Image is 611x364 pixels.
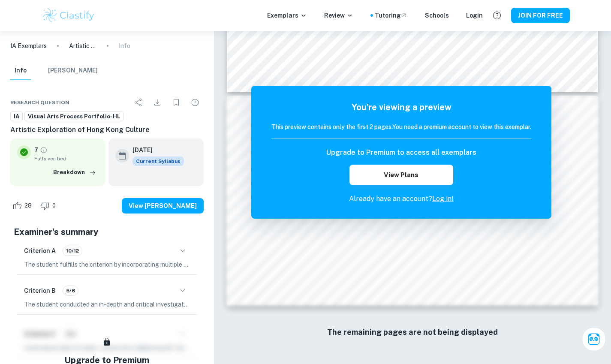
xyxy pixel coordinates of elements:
[10,125,204,135] h6: Artistic Exploration of Hong Kong Culture
[10,199,36,213] div: Like
[271,194,531,204] p: Already have an account?
[168,94,185,111] div: Bookmark
[10,61,31,80] button: Info
[24,246,56,256] h6: Criterion A
[10,111,23,122] a: IA
[122,198,204,214] button: View [PERSON_NAME]
[432,195,454,203] a: Log in!
[324,11,353,20] p: Review
[14,226,200,238] h5: Examiner's summary
[132,156,184,166] span: Current Syllabus
[132,145,177,155] h6: [DATE]
[25,112,123,121] span: Visual Arts Process Portfolio-HL
[490,8,504,23] button: Help and Feedback
[38,199,60,213] div: Dislike
[40,146,48,154] a: Grade fully verified
[69,41,96,51] p: Artistic Exploration of Hong Kong Culture
[10,41,47,51] a: IA Exemplars
[349,165,453,185] button: View Plans
[20,202,36,210] span: 28
[326,147,476,158] h6: Upgrade to Premium to access all exemplars
[42,7,96,24] img: Clastify logo
[48,61,98,80] button: [PERSON_NAME]
[244,326,581,338] h6: The remaining pages are not being displayed
[267,11,307,20] p: Exemplars
[51,166,98,179] button: Breakdown
[24,111,124,122] a: Visual Arts Process Portfolio-HL
[10,99,69,106] span: Research question
[375,11,408,20] a: Tutoring
[63,247,82,255] span: 10/12
[149,94,166,111] div: Download
[11,112,22,121] span: IA
[271,101,531,114] h5: You're viewing a preview
[24,300,190,309] p: The student conducted an in-depth and critical investigation in their portfolio, specifically exp...
[119,41,130,51] p: Info
[63,287,78,295] span: 5/6
[24,286,56,295] h6: Criterion B
[48,202,60,210] span: 0
[271,122,531,132] h6: This preview contains only the first 2 pages. You need a premium account to view this exemplar.
[132,156,184,166] div: This exemplar is based on the current syllabus. Feel free to refer to it for inspiration/ideas wh...
[582,327,606,351] button: Ask Clai
[466,11,483,20] a: Login
[34,145,38,155] p: 7
[34,155,98,162] span: Fully verified
[187,94,204,111] div: Report issue
[24,260,190,269] p: The student fulfills the criterion by incorporating multiple art-making formats, including two-di...
[511,8,570,23] button: JOIN FOR FREE
[425,11,449,20] a: Schools
[130,94,147,111] div: Share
